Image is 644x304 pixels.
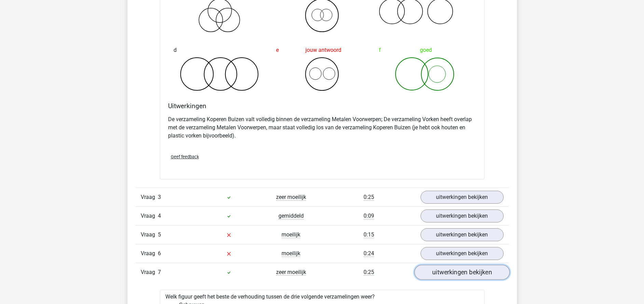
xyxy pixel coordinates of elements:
[421,191,504,204] a: uitwerkingen bekijken
[158,213,161,219] span: 4
[364,194,374,201] span: 0:25
[158,194,161,200] span: 3
[379,43,471,57] div: goed
[276,269,306,276] span: zeer moeilijk
[282,231,300,238] span: moeilijk
[158,231,161,238] span: 5
[278,213,304,219] span: gemiddeld
[158,250,161,257] span: 6
[414,265,509,280] a: uitwerkingen bekijken
[364,269,374,276] span: 0:25
[141,193,158,201] span: Vraag
[141,212,158,220] span: Vraag
[276,43,279,57] span: e
[158,269,161,275] span: 7
[421,247,504,260] a: uitwerkingen bekijken
[168,115,476,140] p: De verzameling Koperen Buizen valt volledig binnen de verzameling Metalen Voorwerpen; De verzamel...
[364,250,374,257] span: 0:24
[141,268,158,276] span: Vraag
[364,231,374,238] span: 0:15
[171,154,199,159] span: Geef feedback
[421,228,504,241] a: uitwerkingen bekijken
[276,43,368,57] div: jouw antwoord
[174,43,177,57] span: d
[276,194,306,201] span: zeer moeilijk
[379,43,381,57] span: f
[141,231,158,239] span: Vraag
[421,209,504,222] a: uitwerkingen bekijken
[168,102,476,110] h4: Uitwerkingen
[364,213,374,219] span: 0:09
[282,250,300,257] span: moeilijk
[141,249,158,258] span: Vraag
